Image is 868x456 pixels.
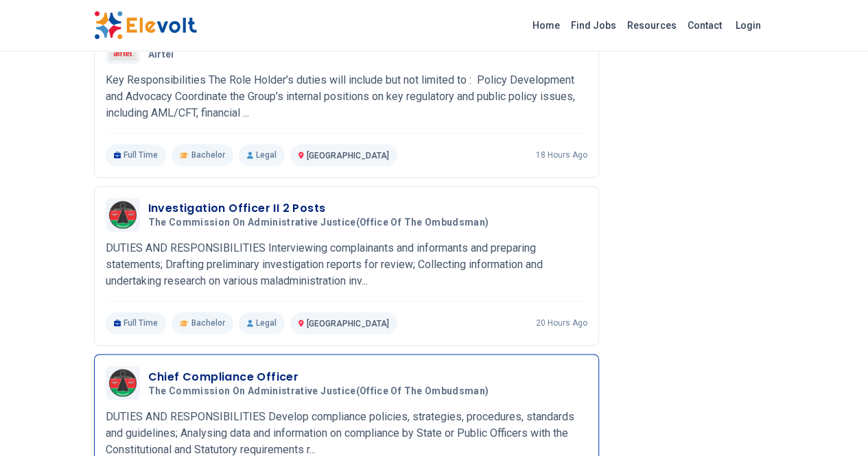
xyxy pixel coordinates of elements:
[536,149,587,160] p: 18 hours ago
[109,369,137,396] img: The Commission on Administrative Justice(Office of the Ombudsman)
[109,201,137,228] img: The Commission on Administrative Justice(Office of the Ombudsman)
[148,49,174,61] span: Airtel
[106,197,587,334] a: The Commission on Administrative Justice(Office of the Ombudsman)Investigation Officer II 2 Posts...
[148,200,495,217] h3: Investigation Officer II 2 Posts
[565,14,622,36] a: Find Jobs
[148,217,489,229] span: The Commission on Administrative Justice(Office of the Ombudsman)
[682,14,727,36] a: Contact
[94,11,197,40] img: Elevolt
[799,390,868,456] iframe: Chat Widget
[106,144,167,166] p: Full Time
[527,14,565,36] a: Home
[148,368,495,385] h3: Chief Compliance Officer
[622,14,682,36] a: Resources
[307,151,389,160] span: [GEOGRAPHIC_DATA]
[191,149,225,160] span: Bachelor
[106,240,587,289] p: DUTIES AND RESPONSIBILITIES Interviewing complainants and informants and preparing statements; Dr...
[239,144,285,166] p: Legal
[191,317,225,328] span: Bachelor
[727,12,769,39] a: Login
[106,312,167,334] p: Full Time
[307,319,389,328] span: [GEOGRAPHIC_DATA]
[239,312,285,334] p: Legal
[536,317,587,328] p: 20 hours ago
[106,29,587,166] a: AirtelGroup Head Policy Affairs, Airtel MoneyAirtelKey Responsibilities The Role Holder’s duties ...
[148,385,489,397] span: The Commission on Administrative Justice(Office of the Ombudsman)
[106,72,587,121] p: Key Responsibilities The Role Holder’s duties will include but not limited to : Policy Developmen...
